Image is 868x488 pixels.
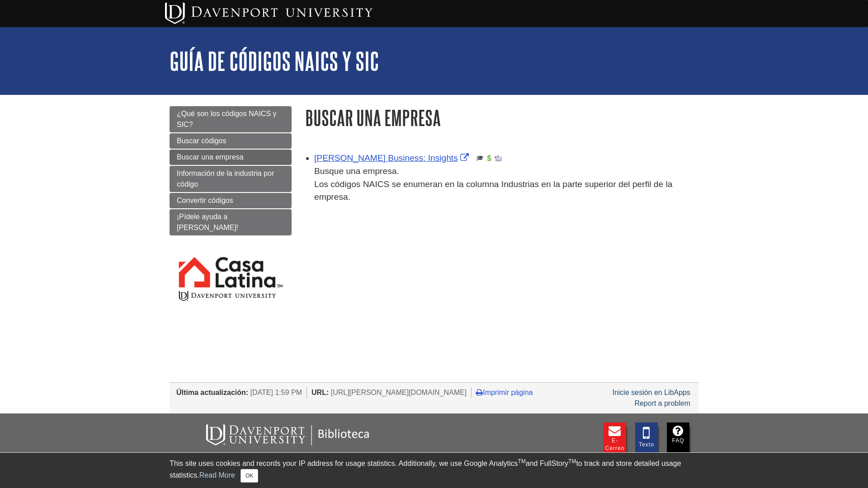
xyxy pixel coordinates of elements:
[170,106,292,132] a: ¿Qué son los códigos NAICS y SIC?
[305,106,698,129] h1: Buscar una empresa
[177,169,274,188] span: Información de la industria por código
[170,133,292,149] a: Buscar códigos
[612,389,690,396] a: Inicie sesión en LibApps
[177,213,238,231] span: ¡Pídele ayuda a [PERSON_NAME]!
[170,458,698,483] div: This site uses cookies and records your IP address for usage statistics. Additionally, we use Goo...
[177,110,277,128] span: ¿Qué son los códigos NAICS y SIC?
[177,153,244,161] span: Buscar una empresa
[170,150,292,165] a: Buscar una empresa
[179,422,396,447] img: Biblioteca DU
[486,155,493,162] img: Financial Report
[331,389,467,396] span: [URL][PERSON_NAME][DOMAIN_NAME]
[199,471,235,479] a: Read More
[634,399,690,407] a: Report a problem
[495,155,502,162] img: Industry Report
[667,422,689,453] a: FAQ
[177,137,226,145] span: Buscar códigos
[476,155,484,162] img: Scholarly or Peer Reviewed
[241,469,258,483] button: Close
[311,389,329,396] span: URL:
[568,458,576,465] sup: TM
[314,165,698,204] div: Busque una empresa. Los códigos NAICS se enumeran en la columna Industrias en la parte superior d...
[170,166,292,192] a: Información de la industria por código
[604,422,626,453] a: E-Cerreo
[170,209,292,235] a: ¡Pídele ayuda a [PERSON_NAME]!
[250,389,302,396] span: [DATE] 1:59 PM
[635,422,658,453] a: Texto
[476,389,533,396] a: Imprimir página
[314,153,471,163] a: Link opens in new window
[170,47,379,75] a: Guía de códigos NAICS y SIC
[476,389,483,396] i: Imprimir página
[165,2,373,24] img: Davenport University
[170,193,292,208] a: Convertir códigos
[176,389,248,396] span: Última actualización:
[170,106,292,318] div: Guide Page Menu
[177,197,233,204] span: Convertir códigos
[518,458,525,465] sup: TM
